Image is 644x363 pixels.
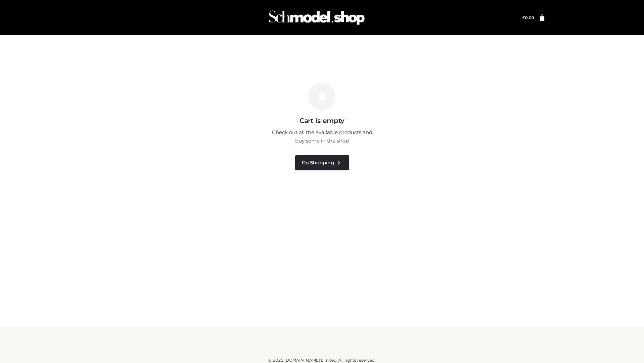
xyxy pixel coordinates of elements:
[115,117,529,125] h3: Cart is empty
[522,15,534,20] bdi: 0.00
[522,15,525,20] span: £
[266,4,367,31] img: Schmodel Admin 964
[295,155,349,170] a: Go Shopping
[522,15,534,20] a: £0.00
[268,128,376,145] p: Check out all the available products and buy some in the shop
